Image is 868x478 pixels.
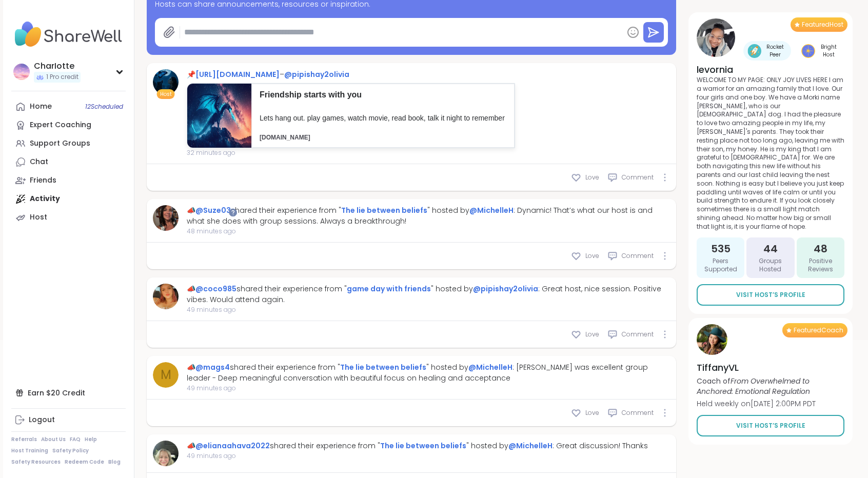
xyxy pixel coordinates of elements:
a: m [153,362,179,388]
span: 48 [814,242,827,256]
div: 📣 shared their experience from " " hosted by : Dynamic! That’s what our host is and what she does... [187,205,670,227]
span: Comment [622,330,654,339]
a: game day with friends [347,284,431,294]
span: Featured Coach [794,326,843,334]
a: Redeem Code [65,459,104,466]
img: levornia [697,18,735,57]
a: Safety Resources [11,459,61,466]
p: [DOMAIN_NAME] [260,133,506,142]
a: Host Training [11,447,48,454]
span: 12 Scheduled [85,103,123,111]
i: From Overwhelmed to Anchored: Emotional Regulation [697,376,810,396]
a: Help [85,436,97,443]
img: Rocket Peer [747,44,761,58]
span: Groups Hosted [751,257,790,274]
span: Peers Supported [701,257,740,274]
a: Home12Scheduled [11,97,126,116]
span: 49 minutes ago [187,384,670,393]
span: Comment [622,173,654,182]
span: Love [585,251,599,261]
a: Chat [11,153,126,171]
span: Love [585,330,599,339]
span: Comment [622,251,654,261]
span: m [161,366,171,384]
a: @pipishay2olivia [284,69,349,79]
a: Logout [11,411,126,429]
a: Visit Host’s Profile [697,284,844,306]
div: Logout [29,415,55,425]
p: Held weekly on [DATE] 2:00PM PDT [697,399,844,409]
span: Featured Host [802,21,843,29]
a: Friends [11,171,126,190]
a: @Suze03 [195,205,231,215]
a: Expert Coaching [11,116,126,134]
a: @MichelleH [508,441,553,451]
span: Visit Host’s Profile [736,290,805,300]
a: Referrals [11,436,37,443]
div: Home [30,102,52,112]
span: Host [160,90,172,98]
p: WELCOME TO MY PAGE: ONLY JOY LIVES HERE I am a warrior for an amazing family that I love. Our fou... [697,76,844,231]
img: elianaahava2022 [153,441,179,466]
p: Friendship starts with you [260,89,506,101]
div: 📣 shared their experience from " " hosted by : Great host, nice session. Positive vibes. Would at... [187,284,670,305]
span: 49 minutes ago [187,305,670,314]
span: Love [585,408,599,417]
a: @elianaahava2022 [195,441,270,451]
a: [URL][DOMAIN_NAME] [195,69,280,79]
span: Love [585,173,599,182]
a: Safety Policy [52,447,89,454]
span: Visit Host’s Profile [736,421,805,430]
a: The lie between beliefs [340,362,426,372]
a: The lie between beliefs [341,205,427,215]
div: 📣 shared their experience from " " hosted by : [PERSON_NAME] was excellent group leader - Deep me... [187,362,670,384]
img: fb123d2d-da57-4083-b153-43b36fcb2540 [187,84,251,148]
div: Expert Coaching [30,120,91,130]
img: ShareWell Nav Logo [11,16,126,52]
a: @mags4 [195,362,230,372]
a: Friendship starts with youLets hang out. play games, watch movie, read book, talk it night to rem... [187,83,515,148]
a: @pipishay2olivia [473,284,538,294]
a: The lie between beliefs [380,441,466,451]
span: 32 minutes ago [187,148,515,157]
span: 48 minutes ago [187,227,670,236]
span: Comment [622,408,654,417]
a: @MichelleH [469,205,514,215]
iframe: Spotlight [229,208,237,216]
span: Bright Host [817,43,840,58]
span: 1 Pro credit [46,73,78,82]
a: Blog [108,459,121,466]
a: Support Groups [11,134,126,153]
h4: TiffanyVL [697,361,844,374]
a: Visit Host’s Profile [697,415,844,436]
span: 49 minutes ago [187,451,648,461]
a: About Us [41,436,66,443]
div: Support Groups [30,138,90,149]
img: TiffanyVL [697,324,727,355]
a: @MichelleH [468,362,512,372]
img: pipishay2olivia [153,69,179,95]
img: coco985 [153,284,179,309]
span: Rocket Peer [763,43,787,58]
div: Friends [30,175,56,186]
p: Lets hang out. play games, watch movie, read book, talk it night to remember [260,113,506,124]
span: 535 [711,242,731,256]
img: Suze03 [153,205,179,231]
p: Coach of [697,376,844,396]
img: CharIotte [13,64,30,80]
a: @coco985 [195,284,236,294]
span: Positive Reviews [801,257,840,274]
div: Earn $20 Credit [11,384,126,402]
img: Bright Host [801,44,815,58]
div: 📌 – [187,69,515,80]
div: Chat [30,157,48,167]
a: Host [11,208,126,227]
div: Host [30,212,47,223]
span: 44 [763,242,778,256]
a: FAQ [70,436,81,443]
div: CharIotte [34,61,81,72]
